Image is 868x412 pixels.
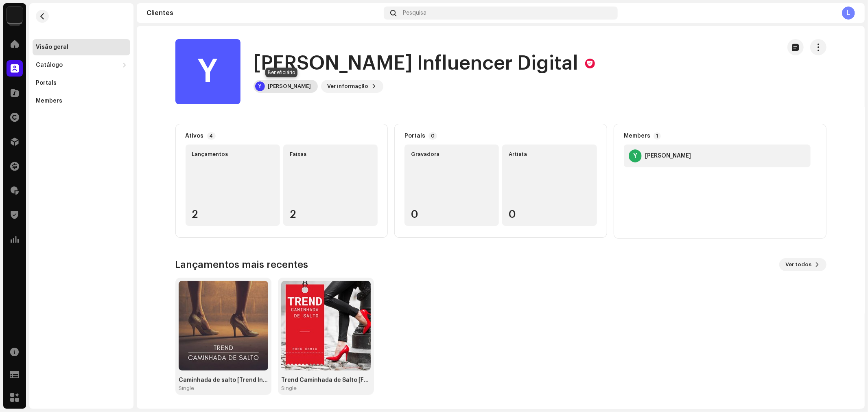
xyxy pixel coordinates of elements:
[321,80,383,93] button: Ver informação
[403,10,426,16] span: Pesquisa
[175,258,308,271] h3: Lançamentos mais recentes
[629,149,642,162] div: Y
[179,281,268,370] img: 25841d55-8ba6-4d5d-8423-f985800fe938
[255,81,265,91] div: Y
[179,377,268,384] div: Caminhada de salto [Trend Instrumental]
[7,7,23,23] img: 8570ccf7-64aa-46bf-9f70-61ee3b8451d8
[179,385,194,392] div: Single
[779,258,826,271] button: Ver todos
[36,98,62,104] div: Members
[146,10,380,16] div: Clientes
[281,281,371,370] img: 22ebeb4b-aa09-4aa5-bc49-2de464056a43
[290,151,371,158] div: Faixas
[33,39,130,55] re-m-nav-item: Visão geral
[624,133,650,139] div: Members
[786,256,812,273] span: Ver todos
[175,39,241,104] div: Y
[509,151,590,158] div: Artista
[207,132,216,140] p-badge: 4
[36,80,57,86] div: Portals
[254,50,579,77] h1: [PERSON_NAME] Influencer Digital
[281,385,297,392] div: Single
[33,75,130,91] re-m-nav-item: Portals
[192,151,273,158] div: Lançamentos
[33,57,130,73] re-m-nav-dropdown: Catálogo
[268,83,311,90] div: [PERSON_NAME]
[328,78,369,94] span: Ver informação
[281,377,371,384] div: Trend Caminhada de Salto [Funk Remix]
[654,132,661,140] p-badge: 1
[842,7,855,20] div: L
[404,133,425,139] div: Portals
[186,133,204,139] div: Ativos
[411,151,492,158] div: Gravadora
[36,62,63,68] div: Catálogo
[33,93,130,109] re-m-nav-item: Members
[36,44,68,50] div: Visão geral
[429,132,437,140] p-badge: 0
[645,153,691,159] div: Yasmim Vitoria Alves Ribeiro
